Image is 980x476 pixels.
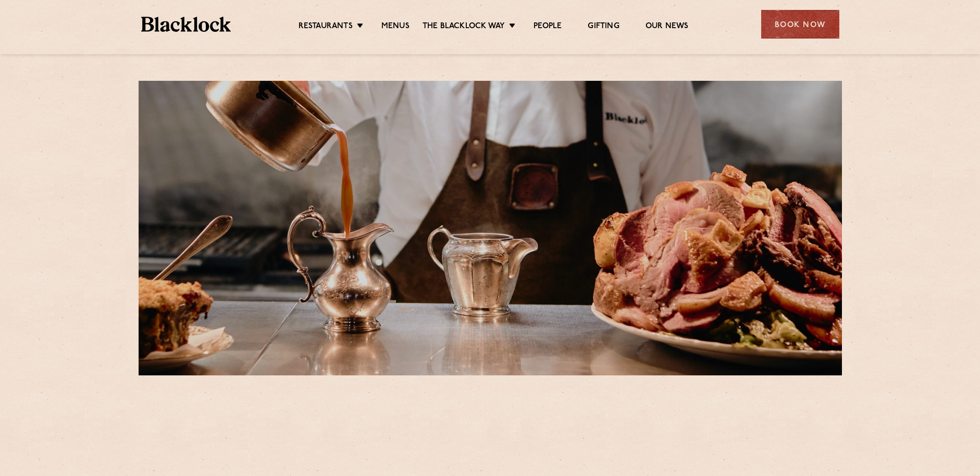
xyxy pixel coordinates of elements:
div: Book Now [761,10,839,39]
a: Gifting [588,21,619,33]
a: Restaurants [299,21,353,33]
a: Menus [381,21,410,33]
img: BL_Textured_Logo-footer-cropped.svg [141,17,231,32]
a: People [534,21,562,33]
a: Our News [646,21,689,33]
a: The Blacklock Way [423,21,505,33]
